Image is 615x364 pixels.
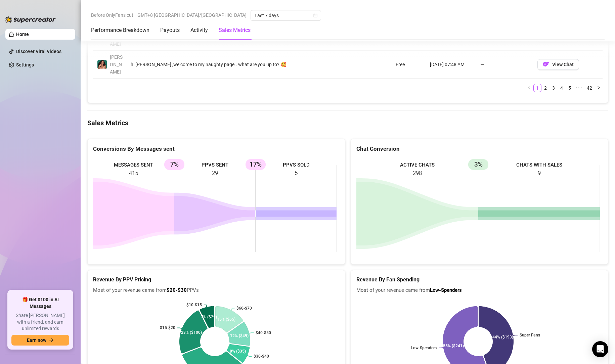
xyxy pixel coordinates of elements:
[219,26,251,34] div: Sales Metrics
[11,297,69,310] span: 🎁 Get $100 in AI Messages
[566,84,574,92] li: 5
[537,63,579,69] a: OFView Chat
[356,286,603,294] span: Most of your revenue came from
[430,287,462,293] b: Low-Spenders
[550,84,557,92] a: 3
[49,338,54,343] span: arrow-right
[533,84,541,92] li: 1
[574,84,584,92] li: Next 5 Pages
[186,303,202,307] text: $10-$15
[550,84,558,92] li: 3
[541,84,550,92] li: 2
[110,54,123,75] span: [PERSON_NAME]
[537,59,579,70] button: OFView Chat
[543,61,550,67] img: OF
[27,337,46,343] span: Earn now
[254,354,269,359] text: $30-$40
[313,13,317,17] span: calendar
[256,330,271,335] text: $40-$50
[93,276,340,284] h5: Revenue By PPV Pricing
[356,276,603,284] h5: Revenue By Fan Spending
[595,84,603,92] li: Next Page
[87,118,608,128] h4: Sales Metrics
[597,86,601,90] span: right
[91,26,149,34] div: Performance Breakdown
[190,26,208,34] div: Activity
[11,335,69,346] button: Earn nowarrow-right
[5,16,56,23] img: logo-BBDzfeDw.svg
[584,84,595,92] li: 42
[93,144,340,153] div: Conversions By Messages sent
[255,10,317,20] span: Last 7 days
[137,10,247,20] span: GMT+8 [GEOGRAPHIC_DATA]/[GEOGRAPHIC_DATA]
[93,286,340,294] span: Most of your revenue came from PPVs
[525,84,533,92] li: Previous Page
[574,84,584,92] span: •••
[167,287,187,293] b: $20-$30
[356,144,603,153] div: Chat Conversion
[236,306,252,311] text: $60-$70
[110,27,123,47] span: [PERSON_NAME]
[16,32,29,37] a: Home
[525,84,533,92] button: left
[392,51,426,79] td: Free
[16,62,34,67] a: Settings
[160,325,175,330] text: $15-$20
[476,51,533,79] td: —
[160,26,180,34] div: Payouts
[16,49,61,54] a: Discover Viral Videos
[585,84,594,92] a: 42
[534,84,541,92] a: 1
[566,84,573,92] a: 5
[131,61,350,68] div: hi [PERSON_NAME] ,welcome to my naughty page.. what are you up to? 🥰
[558,84,565,92] a: 4
[595,84,603,92] button: right
[426,51,476,79] td: [DATE] 07:48 AM
[542,84,549,92] a: 2
[527,86,531,90] span: left
[552,62,574,67] span: View Chat
[97,60,107,69] img: Jasmine
[592,341,608,357] div: Open Intercom Messenger
[411,346,437,350] text: Low-Spenders
[558,84,566,92] li: 4
[519,333,540,337] text: Super Fans
[91,10,133,20] span: Before OnlyFans cut
[11,312,69,332] span: Share [PERSON_NAME] with a friend, and earn unlimited rewards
